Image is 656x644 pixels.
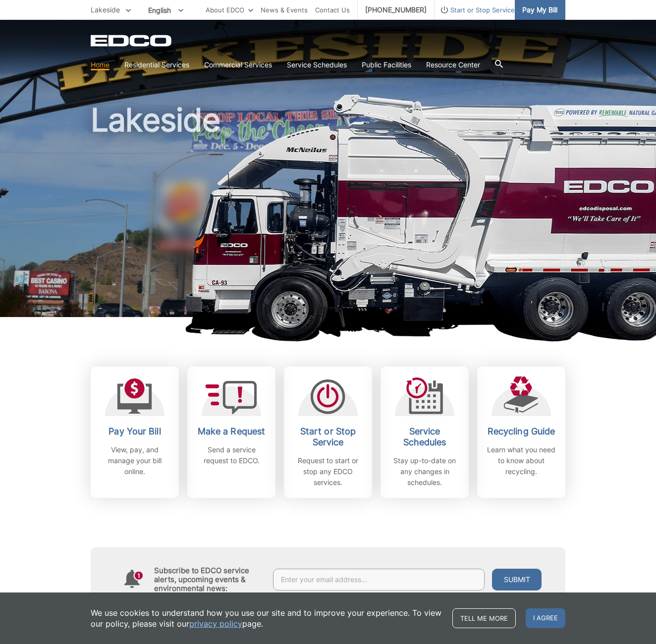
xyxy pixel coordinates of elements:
a: Service Schedules [287,59,347,70]
a: Residential Services [124,59,189,70]
a: privacy policy [189,618,242,629]
a: Public Facilities [362,59,411,70]
a: EDCD logo. Return to the homepage. [91,35,173,47]
span: Pay My Bill [522,4,557,15]
h1: Lakeside [91,104,565,322]
p: Stay up-to-date on any changes in schedules. [388,455,461,488]
a: Commercial Services [204,59,272,70]
span: English [141,2,191,18]
input: Enter your email address... [273,569,485,590]
h2: Start or Stop Service [291,426,365,448]
a: Contact Us [315,4,350,15]
a: Tell me more [452,608,516,628]
a: Resource Center [426,59,480,70]
span: Lakeside [91,5,120,14]
p: View, pay, and manage your bill online. [98,444,171,477]
p: Request to start or stop any EDCO services. [291,455,365,488]
a: About EDCO [206,4,253,15]
h4: Subscribe to EDCO service alerts, upcoming events & environmental news: [154,566,263,593]
a: Make a Request Send a service request to EDCO. [187,367,275,498]
p: Send a service request to EDCO. [195,444,268,466]
h2: Service Schedules [388,426,461,448]
a: Service Schedules Stay up-to-date on any changes in schedules. [381,367,469,498]
p: We use cookies to understand how you use our site and to improve your experience. To view our pol... [91,607,442,629]
h2: Pay Your Bill [98,426,171,437]
a: Pay Your Bill View, pay, and manage your bill online. [91,367,179,498]
a: News & Events [261,4,308,15]
h2: Make a Request [195,426,268,437]
a: Home [91,59,109,70]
